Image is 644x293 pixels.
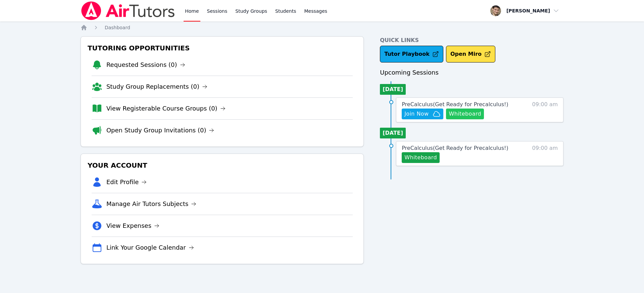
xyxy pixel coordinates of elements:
[446,109,484,119] button: Whiteboard
[86,159,358,171] h3: Your Account
[106,199,197,209] a: Manage Air Tutors Subjects
[106,243,194,252] a: Link Your Google Calendar
[81,1,176,20] img: Air Tutors
[446,46,495,62] button: Open Miro
[380,84,406,95] li: [DATE]
[106,126,214,135] a: Open Study Group Invitations (0)
[106,104,226,113] a: View Registerable Course Groups (0)
[402,145,508,151] span: PreCalculus ( Get Ready for Precalculus! )
[380,68,563,77] h3: Upcoming Sessions
[532,144,558,163] span: 09:00 am
[402,144,508,152] a: PreCalculus(Get Ready for Precalculus!)
[106,60,185,70] a: Requested Sessions (0)
[105,25,130,30] span: Dashboard
[106,221,159,231] a: View Expenses
[402,101,508,108] span: PreCalculus ( Get Ready for Precalculus! )
[81,24,563,31] nav: Breadcrumb
[402,100,508,109] a: PreCalculus(Get Ready for Precalculus!)
[86,42,358,54] h3: Tutoring Opportunities
[106,82,207,91] a: Study Group Replacements (0)
[532,100,558,119] span: 09:00 am
[404,110,429,118] span: Join Now
[105,24,130,31] a: Dashboard
[380,36,563,44] h4: Quick Links
[380,46,443,62] a: Tutor Playbook
[304,8,328,14] span: Messages
[106,177,147,187] a: Edit Profile
[380,128,406,138] li: [DATE]
[402,109,443,119] button: Join Now
[402,152,440,163] button: Whiteboard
